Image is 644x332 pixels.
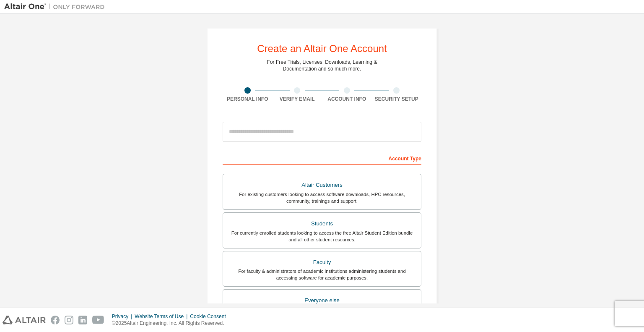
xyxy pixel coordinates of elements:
[228,256,416,268] div: Faculty
[78,316,87,324] img: linkedin.svg
[228,179,416,191] div: Altair Customers
[273,96,322,102] div: Verify Email
[92,316,104,324] img: youtube.svg
[65,316,73,324] img: instagram.svg
[223,151,421,165] div: Account Type
[3,316,46,324] img: altair_logo.svg
[228,218,416,230] div: Students
[112,320,231,327] p: © 2025 Altair Engineering, Inc. All Rights Reserved.
[322,96,372,102] div: Account Info
[51,316,60,324] img: facebook.svg
[228,191,416,204] div: For existing customers looking to access software downloads, HPC resources, community, trainings ...
[267,59,377,72] div: For Free Trials, Licenses, Downloads, Learning & Documentation and so much more.
[135,313,190,320] div: Website Terms of Use
[372,96,422,102] div: Security Setup
[223,96,273,102] div: Personal Info
[228,230,416,243] div: For currently enrolled students looking to access the free Altair Student Edition bundle and all ...
[228,295,416,306] div: Everyone else
[4,3,109,11] img: Altair One
[257,44,387,54] div: Create an Altair One Account
[228,268,416,281] div: For faculty & administrators of academic institutions administering students and accessing softwa...
[190,313,231,320] div: Cookie Consent
[112,313,135,320] div: Privacy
